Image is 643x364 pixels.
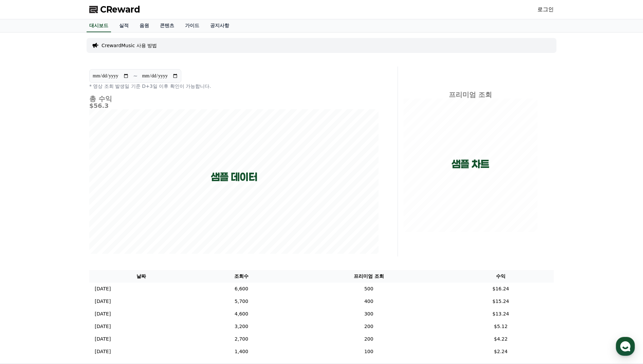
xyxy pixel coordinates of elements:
[100,4,140,15] span: CReward
[205,19,235,32] a: 공지사항
[452,158,489,170] p: 샘플 차트
[88,215,130,232] a: 설정
[154,19,180,32] a: 콘텐츠
[87,19,111,32] a: 대시보드
[403,91,537,98] h4: 프리미엄 조회
[193,295,290,308] td: 5,700
[45,215,88,232] a: 대화
[193,283,290,295] td: 6,600
[102,42,157,49] a: CrewardMusic 사용 방법
[537,5,554,14] a: 로그인
[89,95,379,102] h4: 총 수익
[193,333,290,345] td: 2,700
[89,102,379,109] h5: $56.3
[89,4,140,15] a: CReward
[448,333,554,345] td: $4.22
[448,295,554,308] td: $15.24
[193,345,290,358] td: 1,400
[134,19,154,32] a: 음원
[95,298,111,305] p: [DATE]
[448,320,554,333] td: $5.12
[448,345,554,358] td: $2.24
[290,270,448,283] th: 프리미엄 조회
[2,215,45,232] a: 홈
[95,285,111,292] p: [DATE]
[62,226,70,231] span: 대화
[180,19,205,32] a: 가이드
[95,348,111,355] p: [DATE]
[448,308,554,320] td: $13.24
[133,72,137,80] p: ~
[193,320,290,333] td: 3,200
[89,270,193,283] th: 날짜
[193,308,290,320] td: 4,600
[290,283,448,295] td: 500
[105,225,113,231] span: 설정
[290,320,448,333] td: 200
[290,295,448,308] td: 400
[211,171,257,183] p: 샘플 데이터
[193,270,290,283] th: 조회수
[448,270,554,283] th: 수익
[290,308,448,320] td: 300
[448,283,554,295] td: $16.24
[89,83,379,90] p: * 영상 조회 발생일 기준 D+3일 이후 확인이 가능합니다.
[95,336,111,343] p: [DATE]
[290,333,448,345] td: 200
[21,225,25,231] span: 홈
[95,310,111,318] p: [DATE]
[114,19,134,32] a: 실적
[95,323,111,330] p: [DATE]
[290,345,448,358] td: 100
